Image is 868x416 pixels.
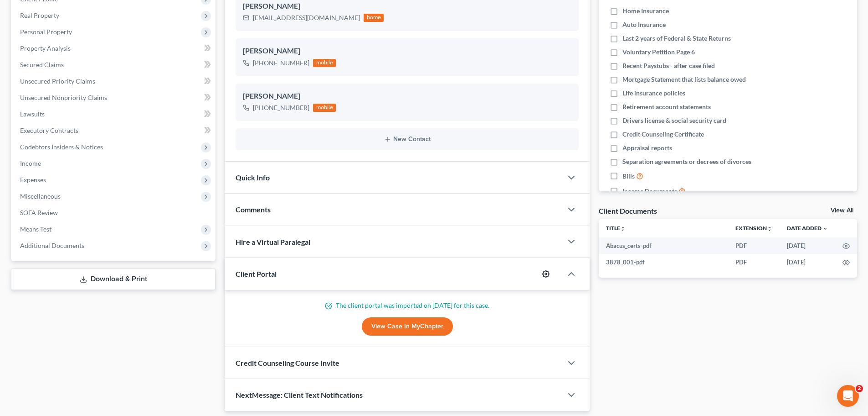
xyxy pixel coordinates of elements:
span: Drivers license & social security card [622,116,726,125]
span: Income Documents [622,187,677,196]
div: mobile [313,59,336,67]
span: Property Analysis [20,44,71,52]
button: New Contact [243,136,571,143]
td: [DATE] [780,254,835,270]
span: NextMessage: Client Text Notifications [236,390,363,399]
a: Property Analysis [13,40,216,57]
span: Unsecured Nonpriority Claims [20,94,107,101]
div: [PHONE_NUMBER] [253,103,309,112]
iframe: Intercom live chat [837,385,859,407]
td: PDF [728,254,780,270]
a: Secured Claims [13,57,216,73]
span: Appraisal reports [622,143,672,153]
span: Real Property [20,11,59,19]
span: Secured Claims [20,61,64,68]
td: Abacus_certs-pdf [599,237,728,254]
div: [PERSON_NAME] [243,91,571,102]
span: Separation agreements or decrees of divorces [622,157,751,166]
span: Voluntary Petition Page 6 [622,47,695,57]
div: mobile [313,104,336,112]
span: Unsecured Priority Claims [20,77,95,85]
span: SOFA Review [20,209,58,216]
td: [DATE] [780,237,835,254]
span: Last 2 years of Federal & State Returns [622,34,731,43]
div: [PERSON_NAME] [243,1,571,12]
a: View All [831,207,853,214]
i: unfold_more [620,226,626,232]
a: Date Added expand_more [787,225,828,232]
span: Mortgage Statement that lists balance owed [622,75,746,84]
span: Quick Info [236,173,270,182]
div: [EMAIL_ADDRESS][DOMAIN_NAME] [253,13,360,22]
span: Hire a Virtual Paralegal [236,237,310,246]
span: Auto Insurance [622,20,666,29]
span: Comments [236,205,271,214]
span: Means Test [20,225,51,233]
span: Additional Documents [20,242,84,249]
a: Download & Print [11,269,216,290]
a: Unsecured Nonpriority Claims [13,90,216,106]
a: Unsecured Priority Claims [13,73,216,90]
a: Extensionunfold_more [735,225,772,232]
span: Life insurance policies [622,89,685,98]
span: Bills [622,172,635,181]
i: expand_more [822,226,828,232]
span: Retirement account statements [622,102,711,111]
span: Home Insurance [622,6,669,16]
span: Executory Contracts [20,126,78,134]
i: unfold_more [767,226,772,232]
span: Income [20,159,41,167]
div: [PERSON_NAME] [243,46,571,57]
span: Credit Counseling Certificate [622,130,704,139]
span: Personal Property [20,28,72,36]
span: Recent Paystubs - after case filed [622,61,715,70]
a: SOFA Review [13,205,216,221]
span: Codebtors Insiders & Notices [20,143,103,151]
span: Miscellaneous [20,192,61,200]
span: Credit Counseling Course Invite [236,358,339,367]
div: Client Documents [599,206,657,216]
a: Lawsuits [13,106,216,122]
td: 3878_001-pdf [599,254,728,270]
a: View Case in MyChapter [362,317,453,336]
span: 2 [856,385,863,392]
p: The client portal was imported on [DATE] for this case. [236,301,579,310]
a: Executory Contracts [13,122,216,139]
span: Client Portal [236,269,277,278]
div: [PHONE_NUMBER] [253,58,309,68]
a: Titleunfold_more [606,225,626,232]
span: Lawsuits [20,110,45,118]
div: home [364,14,384,22]
span: Expenses [20,176,46,184]
td: PDF [728,237,780,254]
